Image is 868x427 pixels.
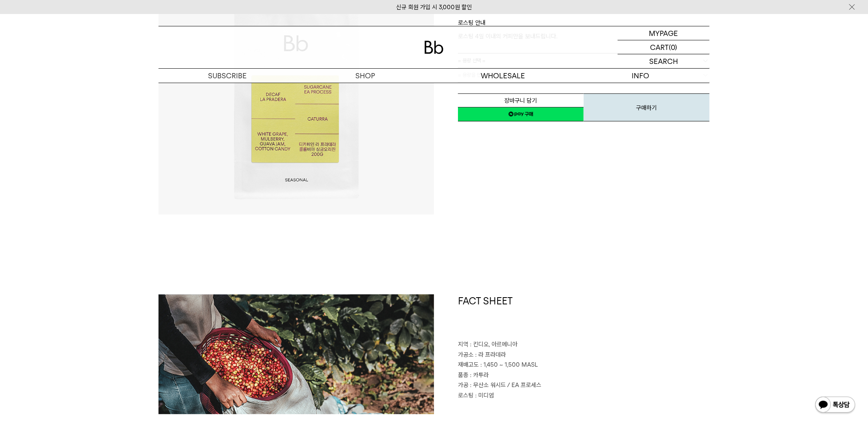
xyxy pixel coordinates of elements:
[458,351,474,358] span: 가공소
[458,371,468,379] span: 품종
[572,69,709,83] p: INFO
[434,69,572,83] p: WHOLESALE
[458,294,709,340] h1: FACT SHEET
[618,26,709,40] a: MYPAGE
[396,4,472,11] a: 신규 회원 가입 시 3,000원 할인
[159,294,434,414] img: 콜롬비아 라 프라데라 디카페인
[475,392,494,399] span: : 미디엄
[424,41,444,54] img: 로고
[618,40,709,54] a: CART (0)
[470,381,541,389] span: : 무산소 워시드 / EA 프로세스
[470,341,517,348] span: : 킨디오, 아르메니아
[296,69,434,83] a: SHOP
[458,392,474,399] span: 로스팅
[458,93,584,107] button: 장바구니 담기
[649,54,678,68] p: SEARCH
[458,341,468,348] span: 지역
[475,351,506,358] span: : 라 프라데라
[669,40,677,54] p: (0)
[458,381,468,389] span: 가공
[814,396,856,415] img: 카카오톡 채널 1:1 채팅 버튼
[458,107,584,121] a: 새창
[480,361,538,368] span: : 1,450 ~ 1,500 MASL
[649,26,678,40] p: MYPAGE
[470,371,489,379] span: : 카투라
[159,69,296,83] a: SUBSCRIBE
[584,93,709,121] button: 구매하기
[458,361,479,368] span: 재배고도
[650,40,669,54] p: CART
